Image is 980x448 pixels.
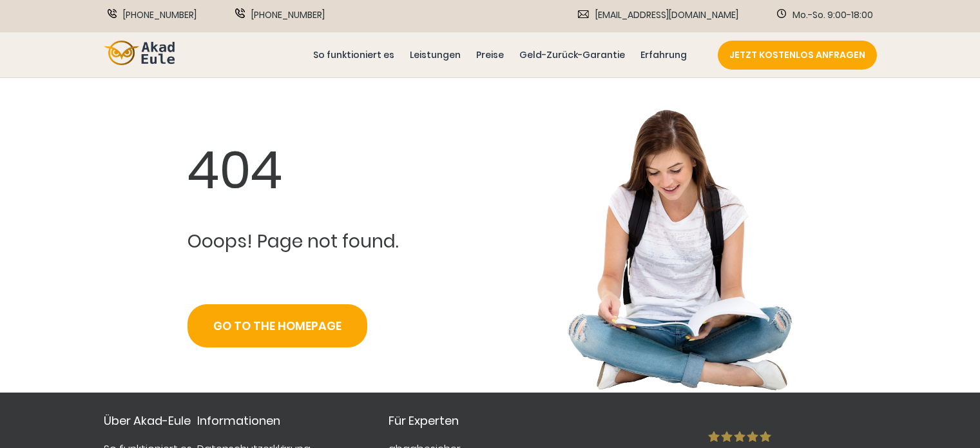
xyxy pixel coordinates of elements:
img: Email [578,10,589,18]
a: Preise [474,48,506,63]
img: logo [104,41,175,66]
span: [PHONE_NUMBER] [251,8,325,22]
div: Für Experten [389,412,574,429]
a: Email [EMAIL_ADDRESS][DOMAIN_NAME] [578,8,738,22]
p: Ooops! Page not found. [187,228,398,255]
a: Phone [PHONE_NUMBER] [108,8,197,22]
img: WhatsApp [235,8,245,18]
a: Erfahrung [638,48,689,63]
a: So funktioniert es [311,48,397,63]
a: Leistungen [407,48,463,63]
img: Phone [108,9,117,18]
div: Über Akad-Eule [104,412,192,429]
span: [PHONE_NUMBER] [123,8,197,22]
span: [EMAIL_ADDRESS][DOMAIN_NAME] [595,8,738,22]
a: Go to the Homepage [187,304,367,347]
a: JETZT KOSTENLOS ANFRAGEN [718,41,877,70]
span: Mo.-So. 9:00-18:00 [793,8,873,22]
div: Informationen [197,412,383,429]
a: Geld-Zurück-Garantie [517,48,628,63]
img: Schedule [777,9,786,18]
a: WhatsApp [PHONE_NUMBER] [235,8,325,22]
div: 404 [187,131,398,209]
